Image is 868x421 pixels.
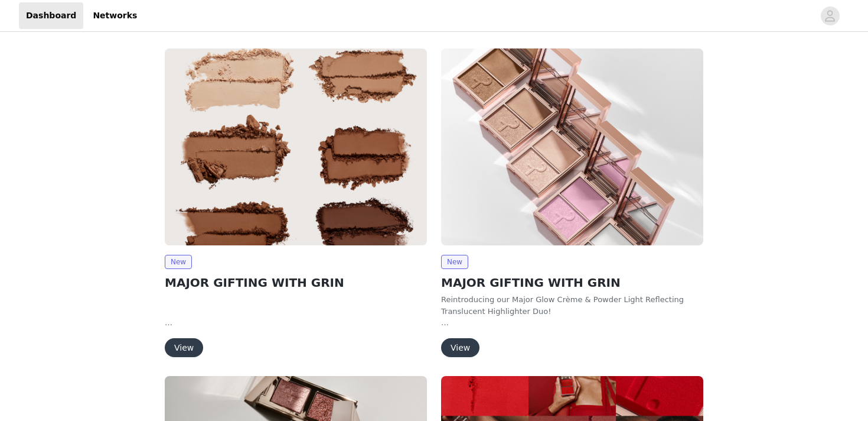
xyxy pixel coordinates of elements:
a: View [165,344,203,352]
span: New [165,255,192,269]
h2: MAJOR GIFTING WITH GRIN [441,274,703,292]
img: Patrick Ta Beauty [441,48,703,245]
span: New [441,255,468,269]
button: View [165,338,203,357]
a: Dashboard [19,2,83,29]
a: Networks [86,2,144,29]
h2: MAJOR GIFTING WITH GRIN [165,274,427,292]
a: View [441,344,479,352]
img: Patrick Ta Beauty [165,48,427,245]
button: View [441,338,479,357]
div: avatar [824,7,836,25]
p: Reintroducing our Major Glow Crème & Powder Light Reflecting Translucent Highlighter Duo! [441,294,703,317]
